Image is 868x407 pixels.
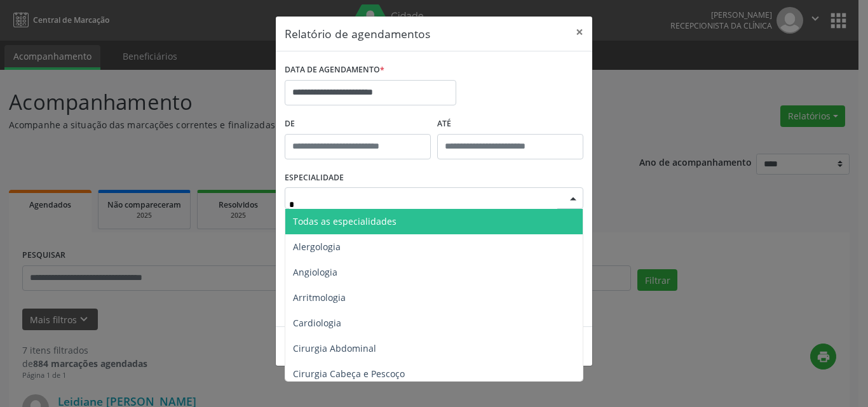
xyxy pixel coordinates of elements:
[567,17,592,48] button: Close
[285,168,344,188] label: ESPECIALIDADE
[285,114,431,134] label: De
[285,60,384,80] label: DATA DE AGENDAMENTO
[293,368,405,380] span: Cirurgia Cabeça e Pescoço
[285,25,430,42] h5: Relatório de agendamentos
[293,266,337,278] span: Angiologia
[293,342,376,354] span: Cirurgia Abdominal
[293,215,397,227] span: Todas as especialidades
[293,241,341,253] span: Alergologia
[437,114,583,134] label: ATÉ
[293,291,346,304] span: Arritmologia
[293,317,341,329] span: Cardiologia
